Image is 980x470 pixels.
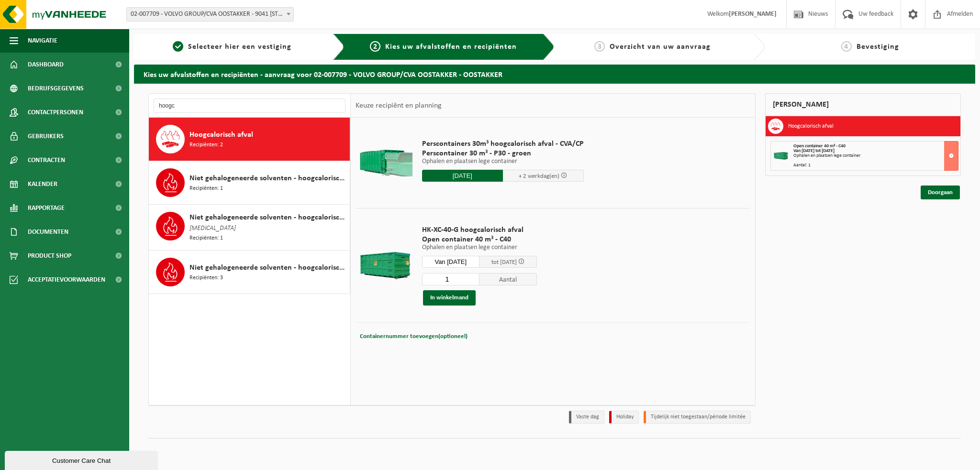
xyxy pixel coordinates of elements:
[189,129,253,141] span: Hoogcalorisch afval
[139,41,325,53] a: 1Selecteer hier een vestiging
[765,93,961,116] div: [PERSON_NAME]
[28,53,64,77] span: Dashboard
[126,7,294,22] span: 02-007709 - VOLVO GROUP/CVA OOSTAKKER - 9041 OOSTAKKER, SMALLEHEERWEG 31
[154,98,345,113] input: Materiaal zoeken
[360,333,468,339] span: Containernummer toevoegen(optioneel)
[28,100,83,124] span: Contactpersonen
[351,94,446,118] div: Keuze recipiënt en planning
[921,186,960,199] a: Doorgaan
[793,163,958,168] div: Aantal: 1
[127,8,293,21] span: 02-007709 - VOLVO GROUP/CVA OOSTAKKER - 9041 OOSTAKKER, SMALLEHEERWEG 31
[188,43,291,51] span: Selecteer hier een vestiging
[28,268,105,292] span: Acceptatievoorwaarden
[134,65,975,83] h2: Kies uw afvalstoffen en recipiënten - aanvraag voor 02-007709 - VOLVO GROUP/CVA OOSTAKKER - OOSTA...
[422,225,537,235] span: HK-XC-40-G hoogcalorisch afval
[793,148,835,153] strong: Van [DATE] tot [DATE]
[149,161,350,205] button: Niet gehalogeneerde solventen - hoogcalorisch in 200lt-vat Recipiënten: 1
[644,411,751,424] li: Tijdelijk niet toegestaan/période limitée
[28,29,57,53] span: Navigatie
[189,184,223,193] span: Recipiënten: 1
[857,43,899,51] span: Bevestiging
[423,290,476,306] button: In winkelmand
[479,273,537,285] span: Aantal
[422,139,584,149] span: Perscontainers 30m³ hoogcalorisch afval - CVA/CP
[28,220,68,244] span: Documenten
[788,119,834,134] h3: Hoogcalorisch afval
[793,143,846,149] span: Open container 40 m³ - C40
[841,41,852,52] span: 4
[793,153,958,158] div: Ophalen en plaatsen lege container
[385,43,517,51] span: Kies uw afvalstoffen en recipiënten
[149,251,350,294] button: Niet gehalogeneerde solventen - hoogcalorisch in kleinverpakking Recipiënten: 3
[28,77,84,100] span: Bedrijfsgegevens
[149,205,350,251] button: Niet gehalogeneerde solventen - hoogcalorisch in IBC [MEDICAL_DATA] Recipiënten: 1
[28,124,64,148] span: Gebruikers
[422,235,537,244] span: Open container 40 m³ - C40
[5,449,160,470] iframe: chat widget
[729,11,777,18] strong: [PERSON_NAME]
[594,41,605,52] span: 3
[189,173,347,184] span: Niet gehalogeneerde solventen - hoogcalorisch in 200lt-vat
[28,196,65,220] span: Rapportage
[422,256,479,268] input: Selecteer datum
[422,158,584,165] p: Ophalen en plaatsen lege container
[189,234,223,243] span: Recipiënten: 1
[189,262,347,273] span: Niet gehalogeneerde solventen - hoogcalorisch in kleinverpakking
[189,223,236,234] span: [MEDICAL_DATA]
[28,148,65,172] span: Contracten
[28,244,71,268] span: Product Shop
[519,173,559,179] span: + 2 werkdag(en)
[359,330,468,343] button: Containernummer toevoegen(optioneel)
[370,41,380,52] span: 2
[422,170,503,182] input: Selecteer datum
[28,172,57,196] span: Kalender
[609,411,639,424] li: Holiday
[569,411,604,424] li: Vaste dag
[173,41,183,52] span: 1
[149,118,350,161] button: Hoogcalorisch afval Recipiënten: 2
[491,259,517,265] span: tot [DATE]
[189,273,223,283] span: Recipiënten: 3
[189,212,347,223] span: Niet gehalogeneerde solventen - hoogcalorisch in IBC
[422,244,537,251] p: Ophalen en plaatsen lege container
[422,149,584,158] span: Perscontainer 30 m³ - P30 - groen
[610,43,711,51] span: Overzicht van uw aanvraag
[189,141,223,150] span: Recipiënten: 2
